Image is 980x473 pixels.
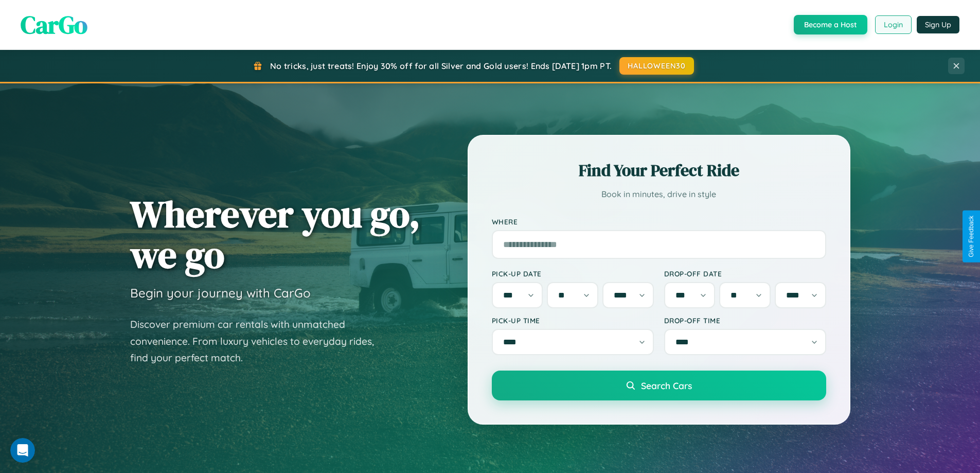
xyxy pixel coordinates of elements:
[492,187,826,202] p: Book in minutes, drive in style
[10,438,35,463] iframe: Intercom live chat
[664,316,826,325] label: Drop-off Time
[130,194,420,275] h1: Wherever you go, we go
[492,159,826,182] h2: Find Your Perfect Ride
[492,316,654,325] label: Pick-up Time
[492,269,654,278] label: Pick-up Date
[270,61,612,71] span: No tricks, just treats! Enjoy 30% off for all Silver and Gold users! Ends [DATE] 1pm PT.
[875,15,912,34] button: Login
[130,285,311,301] h3: Begin your journey with CarGo
[968,216,975,257] div: Give Feedback
[130,316,387,366] p: Discover premium car rentals with unmatched convenience. From luxury vehicles to everyday rides, ...
[794,15,867,34] button: Become a Host
[664,269,826,278] label: Drop-off Date
[21,8,87,42] span: CarGo
[492,217,826,226] label: Where
[492,371,826,400] button: Search Cars
[917,16,959,33] button: Sign Up
[641,380,692,391] span: Search Cars
[619,57,694,75] button: HALLOWEEN30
